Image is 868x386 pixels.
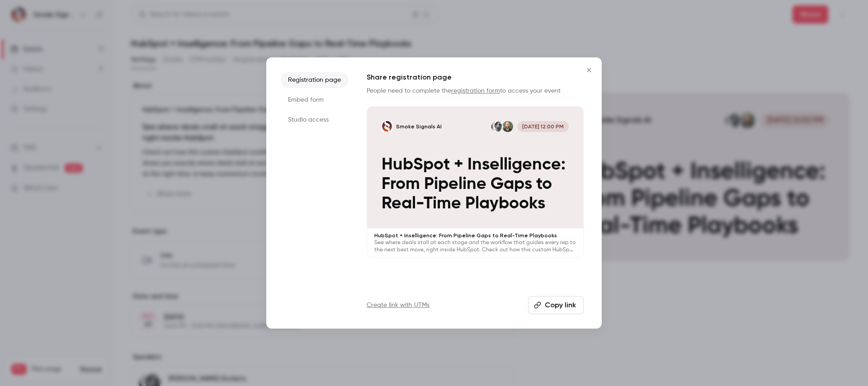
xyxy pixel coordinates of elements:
h1: Share registration page [367,72,584,83]
li: Embed form [281,92,349,108]
button: Copy link [528,296,584,314]
a: Create link with UTMs [367,301,429,310]
img: HubSpot + Inselligence: From Pipeline Gaps to Real-Time Playbooks [382,121,392,132]
p: See where deals stall at each stage and the workflow that guides every rep to the next best move,... [374,239,576,254]
li: Registration page [281,72,349,88]
p: People need to complete the to access your event [367,86,584,95]
li: Studio access [281,112,349,128]
p: HubSpot + Inselligence: From Pipeline Gaps to Real-Time Playbooks [382,155,569,214]
img: Nick Zeckets [491,121,502,132]
button: Close [580,61,598,79]
p: Smoke Signals AI [396,123,442,130]
img: Stuart Balcombe [502,121,513,132]
span: [DATE] 12:00 PM [518,121,569,132]
p: HubSpot + Inselligence: From Pipeline Gaps to Real-Time Playbooks [374,232,576,239]
a: registration form [451,88,500,94]
a: HubSpot + Inselligence: From Pipeline Gaps to Real-Time PlaybooksSmoke Signals AIStuart BalcombeN... [367,106,584,258]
